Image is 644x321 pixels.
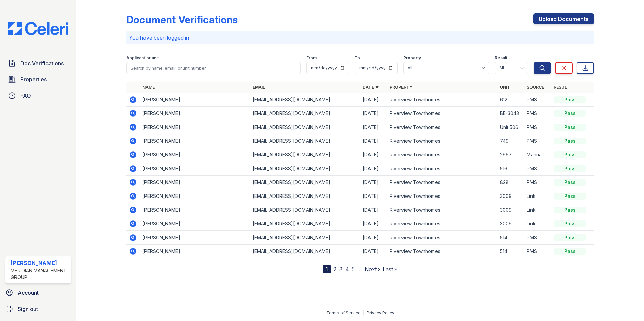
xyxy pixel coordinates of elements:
td: PMS [524,93,551,107]
td: Riverview Townhomes [387,217,497,231]
p: You have been logged in [129,34,591,42]
span: Sign out [18,305,38,313]
td: Riverview Townhomes [387,231,497,245]
td: [PERSON_NAME] [140,176,250,189]
td: Manual [524,148,551,162]
a: 4 [345,266,349,273]
label: Property [403,55,421,61]
div: Pass [554,151,586,158]
td: Riverview Townhomes [387,203,497,217]
div: 1 [323,265,331,273]
td: Riverview Townhomes [387,120,497,134]
a: Sign out [3,302,74,316]
div: [PERSON_NAME] [11,259,68,267]
td: [EMAIL_ADDRESS][DOMAIN_NAME] [250,148,360,162]
td: [PERSON_NAME] [140,93,250,107]
td: [DATE] [360,217,387,231]
td: [EMAIL_ADDRESS][DOMAIN_NAME] [250,176,360,189]
a: Doc Verifications [5,57,71,70]
a: Last » [383,266,397,273]
div: Pass [554,234,586,241]
td: [PERSON_NAME] [140,148,250,162]
div: Pass [554,193,586,200]
td: 514 [497,231,524,245]
iframe: chat widget [616,294,637,314]
td: [DATE] [360,120,387,134]
td: Riverview Townhomes [387,107,497,120]
label: Applicant or unit [126,55,159,61]
td: [PERSON_NAME] [140,107,250,120]
td: Riverview Townhomes [387,162,497,176]
input: Search by name, email, or unit number [126,62,301,74]
a: Result [554,85,570,90]
a: Date ▼ [363,85,379,90]
label: Result [495,55,507,61]
a: 2 [333,266,336,273]
td: Riverview Townhomes [387,176,497,189]
a: Upload Documents [533,13,594,24]
td: 3009 [497,203,524,217]
td: [DATE] [360,162,387,176]
span: FAQ [20,92,31,100]
td: 516 [497,162,524,176]
td: Riverview Townhomes [387,189,497,203]
td: PMS [524,231,551,245]
td: [PERSON_NAME] [140,245,250,258]
div: Pass [554,165,586,172]
a: Properties [5,73,71,86]
td: [EMAIL_ADDRESS][DOMAIN_NAME] [250,231,360,245]
td: [EMAIL_ADDRESS][DOMAIN_NAME] [250,189,360,203]
td: 514 [497,245,524,258]
a: 5 [352,266,355,273]
a: Source [527,85,544,90]
a: FAQ [5,89,71,102]
td: 749 [497,134,524,148]
a: Account [3,286,74,299]
td: [DATE] [360,148,387,162]
td: PMS [524,176,551,189]
div: Pass [554,248,586,255]
div: Pass [554,207,586,213]
td: [PERSON_NAME] [140,134,250,148]
td: BE-3043 [497,107,524,120]
a: Property [390,85,412,90]
span: Account [18,289,39,297]
td: PMS [524,134,551,148]
span: Properties [20,75,47,83]
td: [EMAIL_ADDRESS][DOMAIN_NAME] [250,217,360,231]
span: Doc Verifications [20,59,64,67]
td: [DATE] [360,189,387,203]
label: To [355,55,360,61]
td: [EMAIL_ADDRESS][DOMAIN_NAME] [250,134,360,148]
td: PMS [524,162,551,176]
td: [DATE] [360,245,387,258]
td: [EMAIL_ADDRESS][DOMAIN_NAME] [250,203,360,217]
label: From [306,55,317,61]
a: 3 [339,266,343,273]
td: [PERSON_NAME] [140,231,250,245]
img: CE_Logo_Blue-a8612792a0a2168367f1c8372b55b34899dd931a85d93a1a3d3e32e68fde9ad4.png [3,22,74,35]
td: [EMAIL_ADDRESS][DOMAIN_NAME] [250,120,360,134]
td: Riverview Townhomes [387,148,497,162]
td: PMS [524,120,551,134]
td: 2967 [497,148,524,162]
td: [PERSON_NAME] [140,120,250,134]
div: Pass [554,220,586,227]
td: Link [524,189,551,203]
td: Riverview Townhomes [387,245,497,258]
td: [PERSON_NAME] [140,162,250,176]
div: Meridian Management Group [11,267,68,281]
td: 3009 [497,189,524,203]
div: Pass [554,124,586,131]
a: Email [253,85,265,90]
td: 828 [497,176,524,189]
div: Pass [554,110,586,117]
td: [EMAIL_ADDRESS][DOMAIN_NAME] [250,245,360,258]
td: [DATE] [360,107,387,120]
a: Unit [500,85,510,90]
td: 612 [497,93,524,107]
td: PMS [524,107,551,120]
td: Link [524,203,551,217]
td: Riverview Townhomes [387,134,497,148]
